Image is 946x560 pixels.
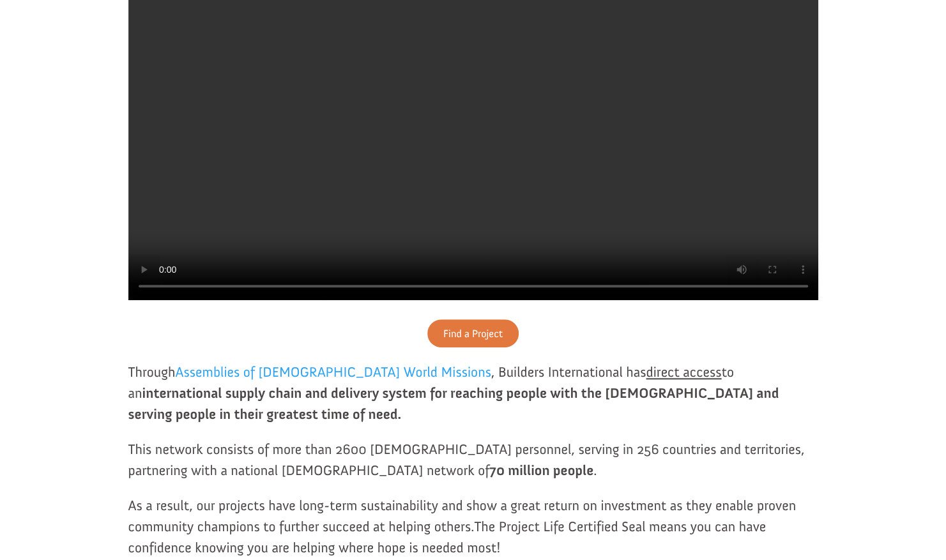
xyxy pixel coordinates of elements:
[30,39,105,49] strong: Project Shovel Ready
[181,26,238,49] button: Donate
[128,441,805,479] span: This network consists of more than 2600 [DEMOGRAPHIC_DATA] personnel, serving in 256 countries an...
[34,51,176,60] span: [GEOGRAPHIC_DATA] , [GEOGRAPHIC_DATA]
[23,27,33,37] img: emoji confettiBall
[646,363,721,381] span: direct access
[23,40,176,49] div: to
[128,361,818,439] p: Through , Builders International has to an
[427,319,519,348] a: Find a Project
[489,462,593,479] strong: 70 million people
[128,497,796,535] span: As a result, our projects have long-term sustainability and show a great return on investment as ...
[23,13,176,38] div: [PERSON_NAME] donated $100
[175,363,491,387] a: Assemblies of [DEMOGRAPHIC_DATA] World Missions
[128,384,779,423] strong: international supply chain and delivery system for reaching people with the [DEMOGRAPHIC_DATA] an...
[23,51,32,60] img: US.png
